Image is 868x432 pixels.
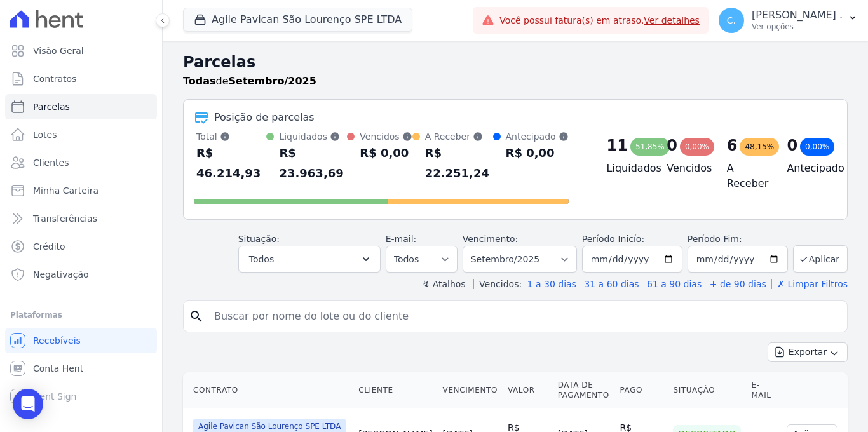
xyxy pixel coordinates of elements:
[196,143,266,184] div: R$ 46.214,93
[33,334,81,347] span: Recebíveis
[771,279,848,289] a: ✗ Limpar Filtros
[793,245,848,273] button: Aplicar
[800,138,834,156] div: 0,00%
[238,246,381,273] button: Todos
[787,135,797,156] div: 0
[249,252,274,267] span: Todos
[463,234,518,244] label: Vencimento:
[33,184,98,197] span: Minha Carteira
[752,9,843,22] p: [PERSON_NAME] .
[709,3,868,38] button: C. [PERSON_NAME] . Ver opções
[5,122,157,147] a: Lotes
[183,74,316,89] p: de
[503,372,553,408] th: Valor
[238,234,280,244] label: Situação:
[680,138,714,156] div: 0,00%
[607,161,647,176] h4: Liquidados
[425,143,493,184] div: R$ 22.251,24
[667,161,707,176] h4: Vencidos
[553,372,615,408] th: Data de Pagamento
[33,212,97,225] span: Transferências
[5,328,157,353] a: Recebíveis
[360,130,412,143] div: Vencidos
[196,130,266,143] div: Total
[5,356,157,381] a: Conta Hent
[5,262,157,287] a: Negativação
[13,389,43,419] div: Open Intercom Messenger
[353,372,437,408] th: Cliente
[607,135,628,156] div: 11
[189,309,204,324] i: search
[5,38,157,64] a: Visão Geral
[727,161,767,191] h4: A Receber
[582,234,644,244] label: Período Inicío:
[422,279,465,289] label: ↯ Atalhos
[207,304,842,329] input: Buscar por nome do lote ou do cliente
[5,150,157,175] a: Clientes
[33,362,83,375] span: Conta Hent
[740,138,779,156] div: 48,15%
[229,75,316,87] strong: Setembro/2025
[746,372,782,408] th: E-mail
[584,279,639,289] a: 31 a 60 dias
[33,128,57,141] span: Lotes
[33,44,84,57] span: Visão Geral
[506,130,569,143] div: Antecipado
[5,178,157,203] a: Minha Carteira
[33,100,70,113] span: Parcelas
[183,51,848,74] h2: Parcelas
[647,279,702,289] a: 61 a 90 dias
[5,66,157,91] a: Contratos
[33,240,65,253] span: Crédito
[688,233,788,246] label: Período Fim:
[787,161,827,176] h4: Antecipado
[386,234,417,244] label: E-mail:
[33,268,89,281] span: Negativação
[438,372,503,408] th: Vencimento
[752,22,843,32] p: Ver opções
[5,94,157,119] a: Parcelas
[183,372,353,408] th: Contrato
[214,110,315,125] div: Posição de parcelas
[33,72,76,85] span: Contratos
[183,8,412,32] button: Agile Pavican São Lourenço SPE LTDA
[5,206,157,231] a: Transferências
[667,135,677,156] div: 0
[615,372,668,408] th: Pago
[33,156,69,169] span: Clientes
[668,372,746,408] th: Situação
[279,143,347,184] div: R$ 23.963,69
[527,279,576,289] a: 1 a 30 dias
[727,16,736,25] span: C.
[10,307,152,323] div: Plataformas
[630,138,670,156] div: 51,85%
[279,130,347,143] div: Liquidados
[499,14,700,27] span: Você possui fatura(s) em atraso.
[473,279,522,289] label: Vencidos:
[644,15,700,25] a: Ver detalhes
[5,234,157,259] a: Crédito
[506,143,569,163] div: R$ 0,00
[768,342,848,362] button: Exportar
[360,143,412,163] div: R$ 0,00
[183,75,216,87] strong: Todas
[727,135,738,156] div: 6
[710,279,766,289] a: + de 90 dias
[425,130,493,143] div: A Receber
